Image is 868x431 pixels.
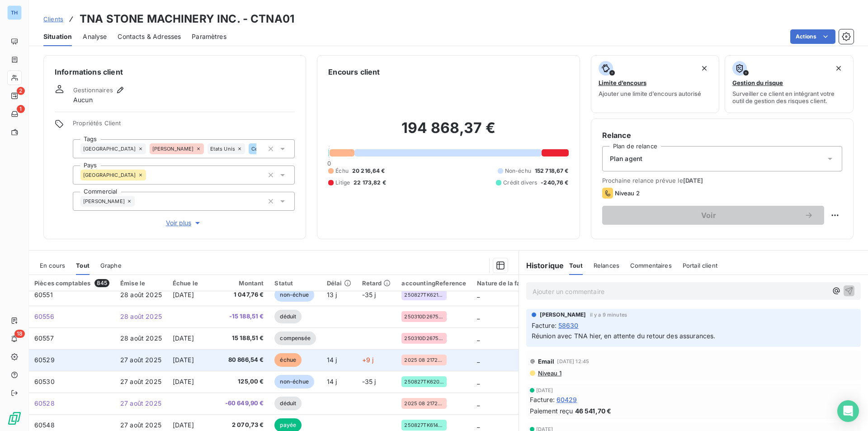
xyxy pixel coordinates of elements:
span: compensée [274,332,316,345]
span: Cedric VDB [251,146,279,152]
span: 2 [17,87,25,95]
span: [PERSON_NAME] [83,199,125,204]
span: 27 août 2025 [120,421,161,429]
h6: Informations client [55,66,295,77]
span: Paiement reçu [530,406,573,416]
span: déduit [274,310,302,323]
span: Gestionnaires [73,86,113,94]
span: -60 649,90 € [225,399,264,408]
span: [DATE] [536,388,553,393]
span: 60429 [557,395,577,404]
span: 250827TK62115AD-P [404,292,444,298]
span: 0 [327,160,331,167]
span: 27 août 2025 [120,356,161,364]
span: -35 j [362,291,376,298]
span: 60548 [34,421,55,429]
span: Aucun [73,95,93,104]
h6: Encours client [328,66,380,77]
span: 28 août 2025 [120,313,162,320]
span: Portail client [683,262,717,269]
span: 28 août 2025 [120,334,162,342]
span: 14 j [327,356,337,364]
span: 2 070,73 € [225,421,264,430]
span: 1 [17,105,25,113]
div: Statut [274,279,316,287]
span: Voir plus [166,218,202,227]
span: Paramètres [192,32,226,41]
span: Niveau 1 [537,369,561,377]
img: Logo LeanPay [7,411,22,426]
span: 18 [14,330,25,338]
span: non-échue [274,375,314,388]
button: Gestion du risqueSurveiller ce client en intégrant votre outil de gestion des risques client. [725,55,854,113]
span: 80 866,54 € [225,355,264,365]
span: 14 j [327,378,337,385]
div: Open Intercom Messenger [837,400,859,422]
span: +9 j [362,356,374,364]
span: 60529 [34,356,55,364]
span: déduit [274,397,302,410]
span: 152 718,67 € [535,167,569,175]
span: 58630 [558,321,579,330]
h2: 194 868,37 € [328,119,568,146]
span: 20 216,64 € [352,167,385,175]
span: Etats Unis [210,146,236,152]
span: Commentaires [630,262,672,269]
span: 28 août 2025 [120,291,162,298]
span: 845 [94,279,109,287]
span: Contacts & Adresses [118,32,181,41]
span: _ [477,421,480,429]
button: Limite d’encoursAjouter une limite d’encours autorisé [591,55,720,113]
h6: Relance [602,130,842,141]
span: 22 173,82 € [354,179,386,187]
span: Tout [569,262,583,269]
span: 27 août 2025 [120,378,161,385]
a: Clients [43,14,63,24]
div: Montant [225,279,264,287]
span: Plan agent [610,154,643,163]
div: TH [7,5,22,20]
span: 250310D26751AW - [404,314,444,319]
h6: Historique [519,260,564,271]
span: [GEOGRAPHIC_DATA] [83,172,136,178]
span: [PERSON_NAME] [152,146,194,152]
span: Réunion avec TNA hier, en attente du retour des assurances. [532,332,716,340]
span: _ [477,399,480,407]
span: [DATE] [173,334,194,342]
button: Voir [602,206,824,225]
span: Gestion du risque [732,79,783,86]
span: il y a 9 minutes [590,312,627,317]
span: non-échue [274,288,314,302]
span: [DATE] [173,291,194,298]
span: 60528 [34,399,55,407]
span: _ [477,356,480,364]
span: Litige [335,179,350,187]
span: 1 047,76 € [225,290,264,299]
span: Crédit divers [503,179,537,187]
span: 13 j [327,291,337,298]
span: 60530 [34,378,55,385]
span: Non-échu [505,167,531,175]
span: Clients [43,15,63,23]
span: Limite d’encours [599,79,646,86]
div: Nature de la facture [477,279,536,287]
span: Analyse [83,32,107,41]
span: Facture : [532,321,557,330]
span: Graphe [100,262,122,269]
span: -35 j [362,378,376,385]
input: Ajouter une valeur [146,171,153,179]
button: Voir plus [73,218,295,228]
span: 27 août 2025 [120,399,161,407]
span: [DATE] [683,177,703,184]
button: Actions [790,29,835,44]
span: 46 541,70 € [575,406,612,416]
span: 60556 [34,313,54,320]
div: Échue le [173,279,214,287]
span: Situation [43,32,72,41]
span: _ [477,378,480,385]
span: [GEOGRAPHIC_DATA] [83,146,136,152]
span: Tout [76,262,90,269]
span: [DATE] [173,378,194,385]
span: [DATE] 12:45 [557,359,589,364]
span: 60551 [34,291,53,298]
